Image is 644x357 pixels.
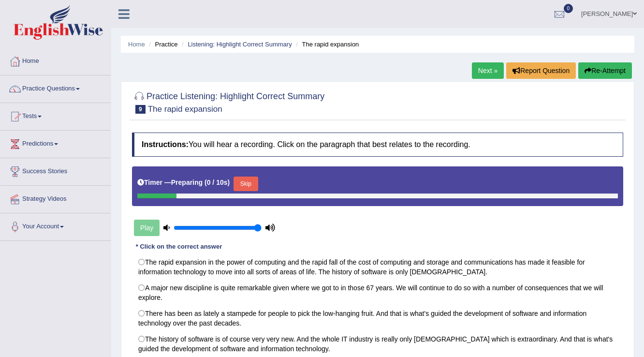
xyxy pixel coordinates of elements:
a: Your Account [0,213,111,238]
label: The history of software is of course very very new. And the whole IT industry is really only [DEM... [132,331,623,357]
h4: You will hear a recording. Click on the paragraph that best relates to the recording. [132,133,623,157]
button: Re-Attempt [578,62,632,79]
a: Tests [0,103,111,127]
a: Strategy Videos [0,186,111,210]
button: Report Question [506,62,576,79]
b: Preparing [171,178,203,186]
button: Skip [234,177,258,191]
a: Predictions [0,131,111,155]
b: Instructions: [142,140,189,149]
a: Listening: Highlight Correct Summary [188,41,292,48]
h5: Timer — [137,179,230,186]
small: The rapid expansion [148,104,222,114]
a: Success Stories [0,158,111,182]
span: 0 [564,4,573,13]
b: 0 / 10s [207,178,228,186]
label: A major new discipline is quite remarkable given where we got to in those 67 years. We will conti... [132,280,623,306]
h2: Practice Listening: Highlight Correct Summary [132,89,324,114]
div: * Click on the correct answer [132,242,226,252]
a: Practice Questions [0,75,111,100]
b: ( [205,178,207,186]
li: Practice [146,40,177,49]
b: ) [228,178,230,186]
a: Home [128,41,145,48]
label: The rapid expansion in the power of computing and the rapid fall of the cost of computing and sto... [132,254,623,280]
label: There has been as lately a stampede for people to pick the low-hanging fruit. And that is what's ... [132,305,623,331]
a: Home [0,48,111,72]
li: The rapid expansion [293,40,359,49]
span: 9 [135,105,146,114]
a: Next » [472,62,504,79]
